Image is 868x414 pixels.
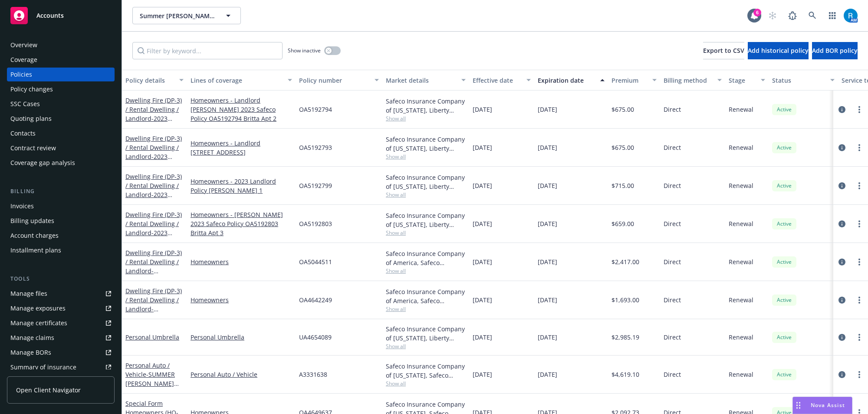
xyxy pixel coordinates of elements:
[538,105,557,114] span: [DATE]
[10,53,37,67] div: Coverage
[812,42,858,59] button: Add BOR policy
[299,181,332,190] span: OA5192799
[776,258,793,266] span: Active
[191,177,292,195] a: Homeowners - 2023 Landlord Policy [PERSON_NAME] 1
[10,346,51,359] div: Manage BORs
[837,142,847,153] a: circleInformation
[7,141,115,155] a: Contract review
[386,211,466,229] div: Safeco Insurance Company of [US_STATE], Liberty Mutual
[538,370,557,379] span: [DATE]
[10,82,53,96] div: Policy changes
[776,144,793,152] span: Active
[386,135,466,153] div: Safeco Insurance Company of [US_STATE], Liberty Mutual
[10,156,75,170] div: Coverage gap analysis
[125,191,182,217] span: - 2023 Landlord Homeowners policy
[10,126,36,140] div: Contacts
[125,287,182,322] a: Dwelling Fire (DP-3) / Rental Dwelling / Landlord
[473,181,492,190] span: [DATE]
[386,324,466,343] div: Safeco Insurance Company of [US_STATE], Liberty Mutual
[386,97,466,115] div: Safeco Insurance Company of [US_STATE], Liberty Mutual
[10,301,66,315] div: Manage exposures
[776,220,793,228] span: Active
[7,97,115,111] a: SSC Cases
[7,346,115,359] a: Manage BORs
[729,219,753,228] span: Renewal
[844,9,858,23] img: photo
[16,385,81,395] span: Open Client Navigator
[386,305,466,313] span: Show all
[386,249,466,267] div: Safeco Insurance Company of America, Safeco Insurance (Liberty Mutual)
[7,187,115,196] div: Billing
[664,76,712,85] div: Billing method
[538,143,557,152] span: [DATE]
[703,42,744,59] button: Export to CSV
[473,105,492,114] span: [DATE]
[854,295,865,305] a: more
[10,112,52,126] div: Quoting plans
[125,229,182,255] span: - 2023 Landlord Homeowners policy
[386,343,466,350] span: Show all
[612,333,639,342] span: $2,985.19
[664,295,681,304] span: Direct
[792,397,852,414] button: Nova Assist
[538,181,557,190] span: [DATE]
[473,257,492,266] span: [DATE]
[7,214,115,228] a: Billing updates
[125,152,182,179] span: - 2023 Landlord Homeowners policy
[386,173,466,191] div: Safeco Insurance Company of [US_STATE], Liberty Mutual
[386,362,466,380] div: Safeco Insurance Company of [US_STATE], Safeco Insurance
[538,295,557,304] span: [DATE]
[299,105,332,114] span: OA5192794
[612,370,639,379] span: $4,619.10
[7,301,115,315] a: Manage exposures
[854,181,865,191] a: more
[288,47,321,54] span: Show inactive
[7,53,115,67] a: Coverage
[125,305,181,322] span: - [STREET_ADDRESS]
[7,112,115,126] a: Quoting plans
[538,333,557,342] span: [DATE]
[729,76,756,85] div: Stage
[10,199,34,213] div: Invoices
[612,76,647,85] div: Premium
[793,397,804,414] div: Drag to move
[191,295,292,304] a: Homeowners
[729,181,753,190] span: Renewal
[191,257,292,266] a: Homeowners
[608,70,660,91] button: Premium
[299,370,327,379] span: A3331638
[473,370,492,379] span: [DATE]
[386,191,466,198] span: Show all
[753,9,761,16] div: 6
[854,104,865,115] a: more
[612,105,634,114] span: $675.00
[837,257,847,267] a: circleInformation
[299,257,332,266] span: OA5044511
[664,143,681,152] span: Direct
[125,333,179,341] a: Personal Umbrella
[837,104,847,115] a: circleInformation
[812,46,858,55] span: Add BOR policy
[748,46,809,55] span: Add historical policy
[854,219,865,229] a: more
[132,42,283,59] input: Filter by keyword...
[729,295,753,304] span: Renewal
[612,257,639,266] span: $2,417.00
[10,229,59,243] div: Account charges
[10,316,67,330] div: Manage certificates
[191,139,292,157] a: Homeowners - Landlord [STREET_ADDRESS]
[729,257,753,266] span: Renewal
[7,360,115,374] a: Summary of insurance
[7,287,115,301] a: Manage files
[299,143,332,152] span: OA5192793
[725,70,769,91] button: Stage
[10,214,54,228] div: Billing updates
[191,96,292,123] a: Homeowners - Landlord [PERSON_NAME] 2023 Safeco Policy OA5192794 Britta Apt 2
[125,114,182,141] span: - 2023 Landlord Homeowners policy
[854,142,865,153] a: more
[776,296,793,304] span: Active
[664,219,681,228] span: Direct
[854,332,865,343] a: more
[10,331,54,345] div: Manage claims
